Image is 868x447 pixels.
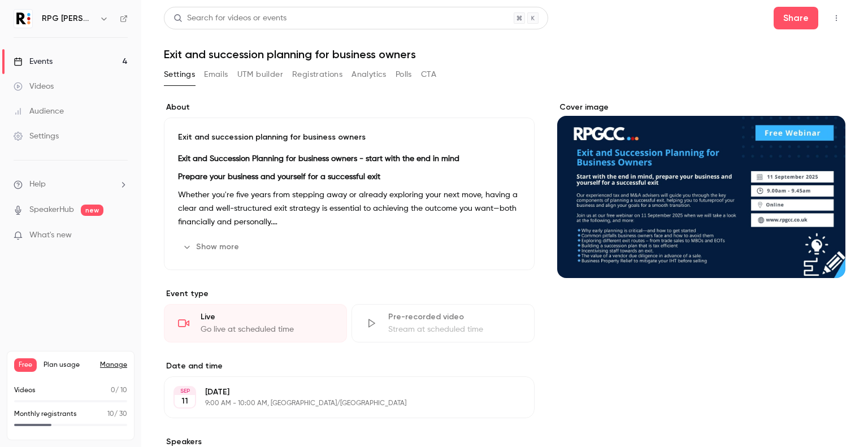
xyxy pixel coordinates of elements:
div: Search for videos or events [173,12,287,24]
strong: Prepare your business and yourself for a successful exit [178,173,380,181]
button: Emails [204,66,228,84]
div: Videos [14,81,54,92]
button: Share [774,7,818,29]
button: Settings [164,66,195,84]
div: Pre-recorded video [388,311,520,323]
div: LiveGo live at scheduled time [164,304,347,342]
iframe: Noticeable Trigger [114,231,128,241]
img: RPG Crouch Chapman LLP [14,10,32,28]
span: new [81,205,103,216]
p: Monthly registrants [14,409,77,419]
div: Settings [14,131,59,142]
div: Go live at scheduled time [201,324,333,335]
div: Stream at scheduled time [388,324,520,335]
button: CTA [421,66,436,84]
section: Cover image [557,102,845,278]
label: About [164,102,535,113]
label: Cover image [557,102,845,113]
li: help-dropdown-opener [14,179,128,190]
span: What's new [29,229,72,241]
div: Pre-recorded videoStream at scheduled time [351,304,535,342]
button: UTM builder [237,66,283,84]
button: Polls [396,66,412,84]
span: Free [14,358,37,372]
span: Plan usage [44,361,93,370]
p: Exit and succession planning for business owners [178,132,520,143]
p: 11 [181,396,188,407]
a: Manage [100,361,127,370]
div: Live [201,311,333,323]
p: / 30 [107,409,127,419]
div: SEP [175,387,195,395]
span: 10 [107,411,114,418]
p: Event type [164,288,535,300]
span: 0 [111,387,115,394]
p: 9:00 AM - 10:00 AM, [GEOGRAPHIC_DATA]/[GEOGRAPHIC_DATA] [205,399,475,408]
div: Audience [14,106,64,117]
strong: Exit and Succession Planning for business owners - start with the end in mind [178,155,459,163]
p: Videos [14,385,36,396]
h6: RPG [PERSON_NAME] [PERSON_NAME] LLP [42,13,95,24]
button: Show more [178,238,246,256]
div: Events [14,56,53,67]
p: / 10 [111,385,127,396]
button: Registrations [292,66,342,84]
p: Whether you're five years from stepping away or already exploring your next move, having a clear ... [178,188,520,229]
label: Date and time [164,361,535,372]
a: SpeakerHub [29,204,74,216]
span: Help [29,179,46,190]
p: [DATE] [205,387,475,398]
button: Analytics [351,66,387,84]
h1: Exit and succession planning for business owners [164,47,845,61]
